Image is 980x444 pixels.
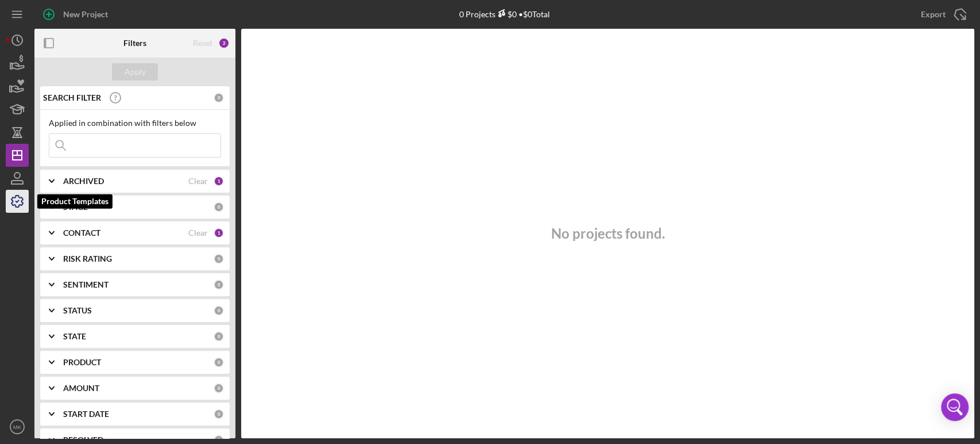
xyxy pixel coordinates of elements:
[214,409,224,419] div: 0
[63,177,104,186] b: ARCHIVED
[63,254,112,263] b: RISK RATING
[63,306,92,315] b: STATUS
[112,63,158,81] button: Apply
[63,384,99,393] b: AMOUNT
[63,358,101,367] b: PRODUCT
[6,415,29,438] button: MK
[63,409,109,419] b: START DATE
[551,225,665,242] h3: No projects found.
[34,3,119,26] button: New Project
[214,202,224,212] div: 0
[214,331,224,342] div: 0
[214,228,224,238] div: 1
[214,254,224,264] div: 0
[495,9,517,19] div: $0
[63,3,108,26] div: New Project
[921,3,946,26] div: Export
[123,39,146,48] b: Filters
[214,280,224,290] div: 0
[63,228,100,238] b: CONTACT
[188,177,208,186] div: Clear
[214,383,224,393] div: 0
[214,357,224,368] div: 0
[941,393,969,421] div: Open Intercom Messenger
[193,39,212,48] div: Reset
[63,280,109,289] b: SENTIMENT
[49,118,221,128] div: Applied in combination with filters below
[218,37,230,49] div: 2
[43,93,101,102] b: SEARCH FILTER
[125,63,146,81] div: Apply
[13,424,22,430] text: MK
[909,3,974,26] button: Export
[214,176,224,186] div: 1
[214,305,224,316] div: 0
[214,93,224,103] div: 0
[188,228,208,238] div: Clear
[459,9,550,19] div: 0 Projects • $0 Total
[63,332,86,341] b: STATE
[63,202,88,212] b: STAGE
